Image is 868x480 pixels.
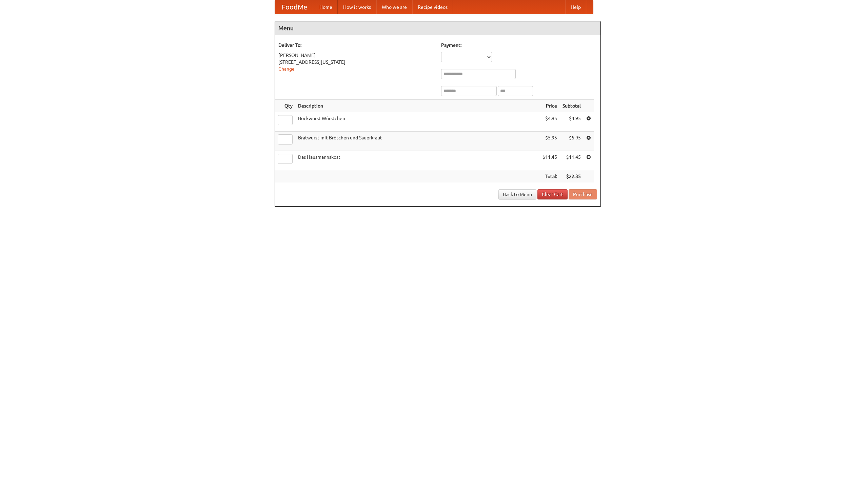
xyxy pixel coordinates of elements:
[540,151,560,170] td: $11.45
[540,112,560,132] td: $4.95
[560,112,584,132] td: $4.95
[278,42,434,49] h5: Deliver To:
[275,0,314,14] a: FoodMe
[295,112,540,132] td: Bockwurst Würstchen
[441,42,597,49] h5: Payment:
[560,170,584,183] th: $22.35
[540,132,560,151] td: $5.95
[338,0,376,14] a: How it works
[540,100,560,112] th: Price
[498,189,536,199] a: Back to Menu
[560,100,584,112] th: Subtotal
[275,100,295,112] th: Qty
[278,66,295,72] a: Change
[540,170,560,183] th: Total:
[560,151,584,170] td: $11.45
[278,59,434,65] div: [STREET_ADDRESS][US_STATE]
[537,189,568,199] a: Clear Cart
[560,132,584,151] td: $5.95
[275,21,600,35] h4: Menu
[295,100,540,112] th: Description
[569,189,597,199] button: Purchase
[412,0,453,14] a: Recipe videos
[565,0,586,14] a: Help
[376,0,412,14] a: Who we are
[295,151,540,170] td: Das Hausmannskost
[278,52,434,59] div: [PERSON_NAME]
[314,0,338,14] a: Home
[295,132,540,151] td: Bratwurst mit Brötchen und Sauerkraut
